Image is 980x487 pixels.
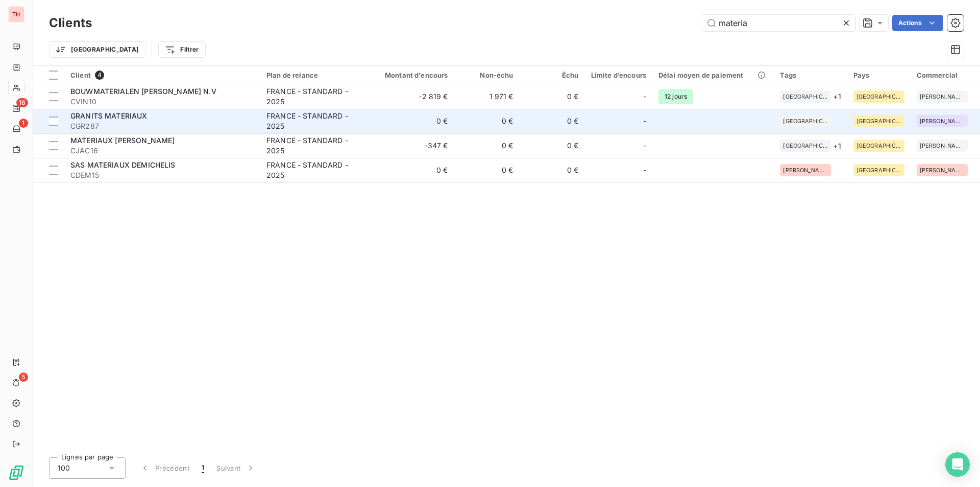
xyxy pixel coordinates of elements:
button: Suivant [210,457,262,479]
div: Commercial [917,71,970,79]
span: SAS MATERIAUX DEMICHELIS [70,160,176,169]
td: 0 € [366,109,454,133]
span: 100 [58,463,70,473]
span: [PERSON_NAME] [920,167,965,173]
span: [GEOGRAPHIC_DATA] [783,94,828,100]
span: [PERSON_NAME] [920,118,965,124]
td: 0 € [520,84,585,109]
div: Pays [853,71,904,79]
span: 4 [95,71,104,80]
td: 0 € [454,109,520,133]
span: CDEM15 [70,170,254,180]
input: Rechercher [702,15,855,31]
div: Open Intercom Messenger [945,452,970,477]
span: [GEOGRAPHIC_DATA] [783,143,828,149]
img: Logo LeanPay [8,465,24,481]
span: [GEOGRAPHIC_DATA] [856,94,901,100]
span: 5 [19,373,28,382]
span: CVIN10 [70,97,254,107]
span: - [643,165,646,175]
td: 0 € [454,158,520,182]
span: [GEOGRAPHIC_DATA] [856,167,901,173]
span: - [643,141,646,151]
span: - [643,116,646,126]
span: CJAC16 [70,146,254,156]
div: Limite d’encours [591,71,646,79]
span: [GEOGRAPHIC_DATA] [856,143,901,149]
div: Tags [780,71,841,79]
span: [PERSON_NAME] [920,143,965,149]
div: FRANCE - STANDARD - 2025 [266,111,360,131]
span: + 1 [833,91,841,102]
div: TH [8,6,24,22]
span: BOUWMATERIALEN [PERSON_NAME] N.V [70,87,216,96]
button: Précédent [134,457,195,479]
td: 0 € [520,158,585,182]
span: [PERSON_NAME] [783,167,828,173]
div: Plan de relance [266,71,360,79]
button: 1 [195,457,210,479]
button: Actions [892,15,943,31]
div: Montant d'encours [373,71,448,79]
span: 1 [202,463,204,473]
span: CGR287 [70,121,254,131]
div: Échu [526,71,579,79]
span: Client [70,71,91,79]
span: 16 [16,98,28,107]
div: Non-échu [460,71,513,79]
button: [GEOGRAPHIC_DATA] [49,41,145,58]
td: 0 € [366,158,454,182]
td: 1 971 € [454,84,520,109]
div: FRANCE - STANDARD - 2025 [266,86,360,107]
span: + 1 [833,141,841,151]
td: 0 € [454,133,520,158]
span: [PERSON_NAME] [920,94,965,100]
span: 1 [19,119,28,128]
td: 0 € [520,109,585,133]
td: -347 € [366,133,454,158]
div: FRANCE - STANDARD - 2025 [266,160,360,180]
span: [GEOGRAPHIC_DATA] [783,118,828,124]
span: MATERIAUX [PERSON_NAME] [70,136,175,145]
h3: Clients [49,14,92,32]
div: Délai moyen de paiement [658,71,768,79]
button: Filtrer [158,41,205,58]
span: 12 jours [658,89,693,104]
span: [GEOGRAPHIC_DATA] [856,118,901,124]
td: -2 819 € [366,84,454,109]
span: - [643,91,646,102]
span: GRANITS MATERIAUX [70,111,148,120]
td: 0 € [520,133,585,158]
div: FRANCE - STANDARD - 2025 [266,135,360,156]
